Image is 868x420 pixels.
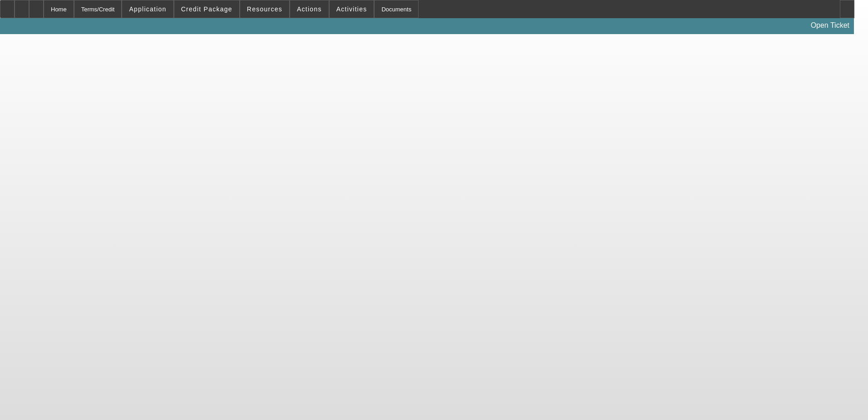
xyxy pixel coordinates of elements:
button: Resources [240,0,289,18]
button: Actions [290,0,329,18]
span: Actions [297,5,322,13]
span: Application [129,5,166,13]
button: Application [122,0,173,18]
span: Resources [247,5,282,13]
button: Activities [330,0,374,18]
span: Activities [336,5,367,13]
span: Credit Package [181,5,232,13]
a: Open Ticket [807,18,853,33]
button: Credit Package [174,0,239,18]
